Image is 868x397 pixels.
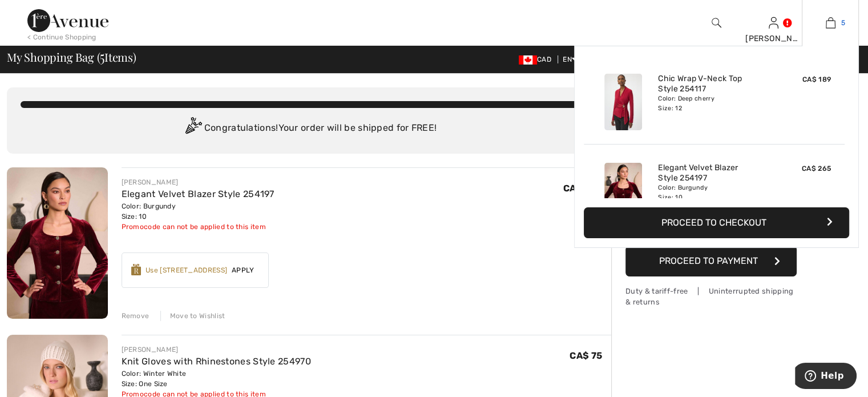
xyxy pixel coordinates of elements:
span: CA$ 189 [802,75,831,83]
img: Reward-Logo.svg [131,264,142,275]
button: Proceed to Payment [625,246,797,276]
div: Use [STREET_ADDRESS] [146,265,227,275]
div: Move to Wishlist [160,311,225,321]
div: Color: Winter White Size: One Size [122,368,311,389]
img: Congratulation2.svg [181,117,204,140]
a: 5 [802,16,858,30]
img: Elegant Velvet Blazer Style 254197 [604,163,642,219]
a: Knit Gloves with Rhinestones Style 254970 [122,356,311,367]
span: CA$ 75 [570,350,602,361]
span: Apply [227,265,259,275]
span: 5 [100,49,104,63]
span: CAD [519,55,556,63]
img: 1ère Avenue [27,9,108,32]
div: Color: Burgundy Size: 10 [122,201,274,222]
span: CA$ 265 [563,183,602,194]
span: EN [563,55,577,63]
a: Elegant Velvet Blazer Style 254197 [122,189,274,199]
div: [PERSON_NAME] [745,33,801,45]
div: Promocode can not be applied to this item [122,222,274,232]
button: Proceed to Checkout [584,207,849,238]
span: CA$ 265 [802,165,831,173]
div: Congratulations! Your order will be shipped for FREE! [21,117,597,140]
div: Remove [122,311,150,321]
a: Elegant Velvet Blazer Style 254197 [658,163,770,183]
div: [PERSON_NAME] [122,344,311,355]
img: Elegant Velvet Blazer Style 254197 [7,167,108,319]
div: Duty & tariff-free | Uninterrupted shipping & returns [625,286,797,307]
div: Color: Burgundy Size: 10 [658,183,770,202]
img: Canadian Dollar [519,55,537,65]
img: My Info [769,16,778,30]
img: My Bag [826,16,835,30]
div: < Continue Shopping [27,32,96,42]
span: Proceed to Payment [659,255,758,266]
span: 5 [841,18,845,28]
div: [PERSON_NAME] [122,177,274,187]
iframe: Opens a widget where you can find more information [795,363,857,391]
img: Chic Wrap V-Neck Top Style 254117 [604,74,642,130]
img: search the website [712,16,721,30]
a: Chic Wrap V-Neck Top Style 254117 [658,74,770,94]
a: Sign In [769,17,778,28]
span: My Shopping Bag ( Items) [7,51,136,63]
div: Color: Deep cherry Size: 12 [658,94,770,113]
